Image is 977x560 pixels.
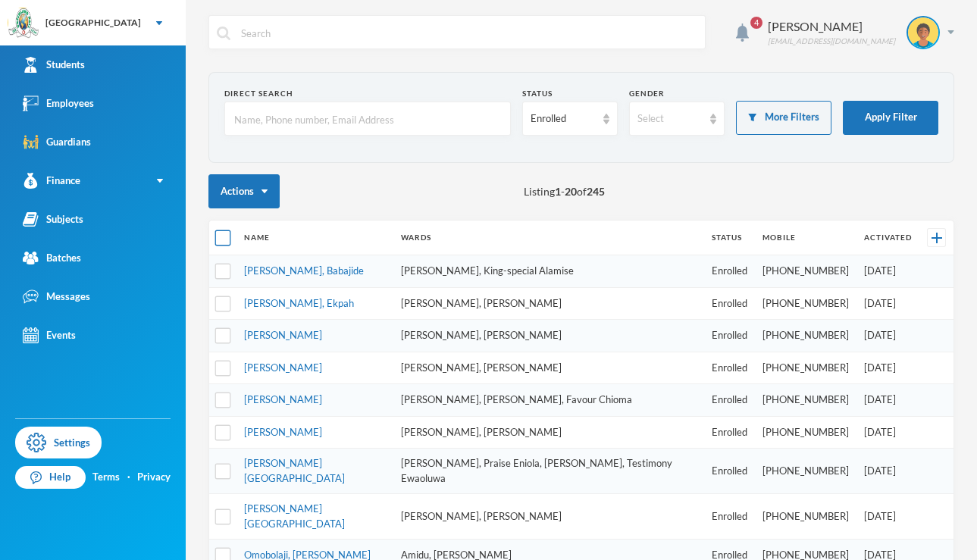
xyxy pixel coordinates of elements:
a: [PERSON_NAME] [244,426,322,438]
button: Apply Filter [843,101,938,135]
div: [PERSON_NAME] [768,17,895,36]
th: Status [704,221,755,255]
div: Select [637,111,703,127]
b: 245 [587,185,605,198]
th: Name [236,221,393,255]
td: Enrolled [704,384,755,417]
img: search [217,27,230,40]
input: Name, Phone number, Email Address [233,102,503,136]
div: · [127,470,130,485]
a: Privacy [137,470,171,485]
div: Guardians [23,134,91,150]
th: Activated [856,221,919,255]
td: [PHONE_NUMBER] [755,384,856,417]
td: Enrolled [704,449,755,494]
td: [PERSON_NAME], [PERSON_NAME] [393,494,704,540]
td: Enrolled [704,494,755,540]
td: Enrolled [704,255,755,288]
a: [PERSON_NAME] [244,361,322,374]
div: Enrolled [531,111,596,127]
td: Enrolled [704,320,755,352]
td: [PHONE_NUMBER] [755,287,856,320]
td: [PERSON_NAME], [PERSON_NAME], Favour Chioma [393,384,704,417]
td: [PHONE_NUMBER] [755,255,856,288]
a: Help [15,466,86,489]
a: [PERSON_NAME], Ekpah [244,297,354,309]
td: [DATE] [856,320,919,352]
td: [DATE] [856,416,919,449]
td: [DATE] [856,352,919,384]
td: [DATE] [856,255,919,288]
div: Students [23,57,85,73]
span: 4 [750,17,762,29]
button: More Filters [736,101,831,135]
div: Finance [23,173,80,189]
span: Listing - of [524,183,605,199]
a: [PERSON_NAME] [244,329,322,341]
div: Employees [23,95,94,111]
a: [PERSON_NAME][GEOGRAPHIC_DATA] [244,457,345,484]
div: Direct Search [224,88,511,99]
a: Settings [15,427,102,458]
div: [GEOGRAPHIC_DATA] [45,16,141,30]
div: [EMAIL_ADDRESS][DOMAIN_NAME] [768,36,895,47]
img: + [932,233,942,243]
a: [PERSON_NAME][GEOGRAPHIC_DATA] [244,502,345,530]
b: 20 [565,185,577,198]
div: Messages [23,289,90,305]
td: [PHONE_NUMBER] [755,449,856,494]
input: Search [240,16,697,50]
td: [PHONE_NUMBER] [755,320,856,352]
button: Actions [208,174,280,208]
td: [PERSON_NAME], King-special Alamise [393,255,704,288]
td: Enrolled [704,416,755,449]
td: [PERSON_NAME], [PERSON_NAME] [393,287,704,320]
td: [PHONE_NUMBER] [755,416,856,449]
b: 1 [555,185,561,198]
a: [PERSON_NAME], Babajide [244,264,364,277]
img: STUDENT [908,17,938,48]
div: Batches [23,250,81,266]
td: Enrolled [704,287,755,320]
td: [PERSON_NAME], Praise Eniola, [PERSON_NAME], Testimony Ewaoluwa [393,449,704,494]
div: Gender [629,88,725,99]
td: [PERSON_NAME], [PERSON_NAME] [393,320,704,352]
div: Status [522,88,618,99]
th: Wards [393,221,704,255]
td: [DATE] [856,384,919,417]
td: [DATE] [856,494,919,540]
td: [DATE] [856,449,919,494]
td: [PERSON_NAME], [PERSON_NAME] [393,352,704,384]
td: [PERSON_NAME], [PERSON_NAME] [393,416,704,449]
div: Subjects [23,211,83,227]
td: [DATE] [856,287,919,320]
td: [PHONE_NUMBER] [755,494,856,540]
a: [PERSON_NAME] [244,393,322,405]
img: logo [8,8,39,39]
td: [PHONE_NUMBER] [755,352,856,384]
div: Events [23,327,76,343]
th: Mobile [755,221,856,255]
td: Enrolled [704,352,755,384]
a: Terms [92,470,120,485]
